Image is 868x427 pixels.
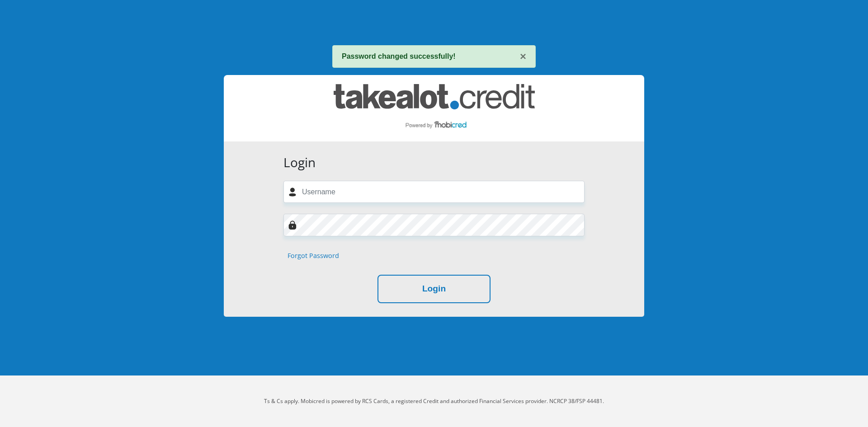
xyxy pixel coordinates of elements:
[183,397,685,405] p: Ts & Cs apply. Mobicred is powered by RCS Cards, a registered Credit and authorized Financial Ser...
[283,155,585,170] h3: Login
[334,84,535,132] img: takealot_credit logo
[288,221,297,230] img: Image
[520,51,526,62] button: ×
[288,251,339,261] a: Forgot Password
[377,275,491,303] button: Login
[283,181,585,203] input: Username
[288,188,297,197] img: user-icon image
[342,52,456,60] strong: Password changed successfully!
